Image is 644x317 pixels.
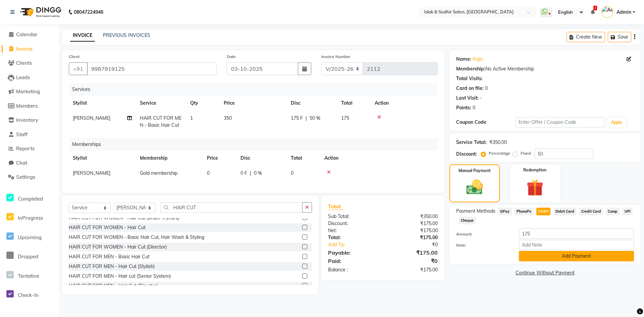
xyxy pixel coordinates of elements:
img: _gift.svg [521,177,549,198]
span: InProgress [18,215,43,221]
div: ₹0 [383,257,443,265]
div: Net: [323,227,383,234]
a: Clients [2,59,57,67]
span: Chat [16,160,27,166]
a: Members [2,102,57,110]
a: Continue Without Payment [451,269,639,276]
img: logo [17,3,63,21]
label: Amount: [451,231,514,237]
span: PhonePe [515,208,534,215]
span: 0 F [240,170,247,177]
th: Service [136,96,186,111]
span: Payment Methods [456,208,495,215]
a: Rajiv [473,56,483,63]
span: | [306,115,307,122]
span: Credit Card [579,208,603,215]
span: 0 [291,170,293,176]
a: INVOICE [70,30,95,42]
th: Stylist [69,151,136,166]
a: PREVIOUS INVOICES [103,32,150,38]
div: - [480,95,482,102]
div: HAIR CUT FOR MEN - Basic Hair Cut [69,253,150,260]
a: Add Tip [323,241,393,248]
th: Price [220,96,287,111]
span: Admin [616,9,631,16]
a: Invoice [2,45,57,53]
div: Discount: [456,151,477,158]
div: Discount: [323,220,383,227]
label: Percentage [489,150,510,156]
span: UPI [623,208,633,215]
div: Membership: [456,65,485,72]
div: ₹175.00 [383,227,443,234]
input: Enter Offer / Coupon Code [516,117,604,127]
input: Search by Name/Mobile/Email/Code [87,62,217,75]
th: Stylist [69,96,136,111]
img: _cash.svg [461,178,488,197]
span: Gold membership [140,170,177,176]
button: Add Payment [519,251,634,261]
th: Disc [287,96,337,111]
span: Invoice [16,46,33,52]
span: 0 [207,170,210,176]
a: Marketing [2,88,57,96]
span: Marketing [16,88,40,95]
span: Reports [16,145,35,152]
button: Apply [607,117,626,127]
th: Action [320,151,438,166]
th: Total [337,96,371,111]
span: Tentative [18,273,39,279]
div: ₹350.00 [383,213,443,220]
span: 350 [224,115,232,121]
div: Name: [456,56,471,63]
span: 50 % [310,115,320,122]
span: 1 [190,115,193,121]
th: Action [371,96,438,111]
div: HAIR CUT FOR MEN - Hair cut (Senior System) [69,273,171,280]
div: Coupon Code [456,119,516,126]
img: Admin [601,6,613,18]
span: Check-In [18,292,39,298]
span: 0 % [254,170,262,177]
button: Save [608,32,631,42]
span: Members [16,103,38,109]
div: Memberships [69,138,443,151]
span: Total [328,203,343,210]
div: ₹350.00 [489,139,507,146]
button: +91 [69,62,88,75]
span: 175 [341,115,349,121]
span: Leads [16,74,30,81]
div: Total Visits: [456,75,483,82]
div: ₹175.00 [383,266,443,273]
div: ₹175.00 [383,249,443,257]
div: ₹175.00 [383,220,443,227]
div: Services [69,83,443,96]
div: HAIR CUT FOR WOMEN - Hair Cut [69,224,146,231]
th: Total [287,151,320,166]
label: Date [227,54,236,60]
label: Fixed [521,150,531,156]
input: Search or Scan [160,202,303,213]
label: Redemption [523,167,546,173]
a: Chat [2,159,57,167]
span: Clients [16,60,32,66]
div: Card on file: [456,85,484,92]
div: Last Visit: [456,95,479,102]
div: HAIR CUT FOR WOMEN - Hair Cut (under 5 years) [69,214,179,221]
span: 1 [593,6,597,10]
a: Calendar [2,31,57,39]
b: 08047224946 [74,3,103,21]
span: GPay [498,208,512,215]
a: 1 [591,9,595,15]
span: Dropped [18,253,38,260]
a: Staff [2,131,57,139]
div: HAIR CUT FOR MEN - Hair Cut (Stylish) [69,263,155,270]
span: HAIR CUT FOR MEN - Basic Hair Cut [140,115,181,128]
div: ₹0 [393,241,443,248]
div: No Active Membership [456,65,634,72]
div: Sub Total: [323,213,383,220]
span: Debit Card [553,208,576,215]
th: Membership [136,151,203,166]
div: Paid: [323,257,383,265]
div: HAIR CUT FOR WOMEN - Basic Hair Cut, Hair Wash & Styling [69,234,204,241]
